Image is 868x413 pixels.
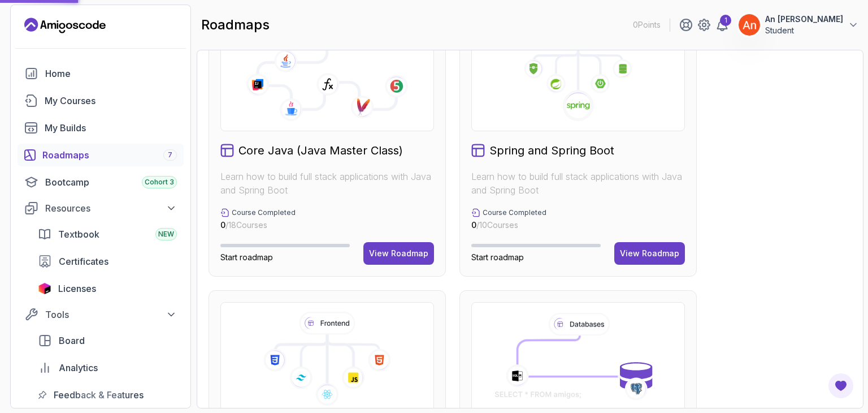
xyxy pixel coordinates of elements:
span: Licenses [58,282,96,295]
a: board [31,329,184,352]
a: roadmaps [18,144,184,166]
span: Board [59,334,85,347]
span: 0 [471,220,476,230]
div: Roadmaps [42,148,177,162]
a: bootcamp [18,171,184,193]
a: licenses [31,277,184,300]
span: Analytics [59,361,98,375]
div: Home [45,67,177,80]
div: View Roadmap [620,248,679,259]
span: Cohort 3 [145,178,174,187]
img: jetbrains icon [38,283,51,294]
span: Certificates [59,255,108,268]
a: courses [18,89,184,112]
p: Learn how to build full stack applications with Java and Spring Boot [471,170,685,197]
button: user profile imageAn [PERSON_NAME]Student [738,14,859,36]
p: Course Completed [232,208,296,217]
span: Textbook [58,227,99,241]
div: View Roadmap [369,248,428,259]
p: / 10 Courses [471,220,546,231]
a: textbook [31,223,184,246]
a: Landing page [24,16,106,35]
p: An [PERSON_NAME] [765,14,843,25]
button: View Roadmap [614,242,685,265]
span: Feedback & Features [54,388,144,402]
div: Tools [45,308,177,321]
p: / 18 Courses [220,220,296,231]
a: feedback [31,384,184,406]
span: 0 [220,220,225,230]
p: Learn how to build full stack applications with Java and Spring Boot [220,170,434,197]
a: analytics [31,356,184,379]
span: 7 [168,150,172,160]
div: 1 [720,15,731,26]
h2: Spring and Spring Boot [489,143,614,158]
span: NEW [158,230,174,239]
button: Open Feedback Button [827,372,854,399]
p: 0 Points [633,19,661,31]
h2: Core Java (Java Master Class) [238,143,403,158]
div: Bootcamp [45,175,177,189]
p: Course Completed [483,208,546,217]
a: builds [18,117,184,139]
h2: roadmaps [201,16,270,34]
button: Tools [18,304,184,325]
div: My Courses [45,94,177,107]
img: user profile image [739,14,760,36]
div: Resources [45,201,177,215]
p: Student [765,25,843,36]
a: 1 [715,18,729,32]
button: View Roadmap [363,242,434,265]
span: Start roadmap [220,252,273,262]
span: Start roadmap [471,252,524,262]
a: certificates [31,250,184,273]
div: My Builds [45,121,177,135]
button: Resources [18,198,184,218]
a: home [18,62,184,85]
